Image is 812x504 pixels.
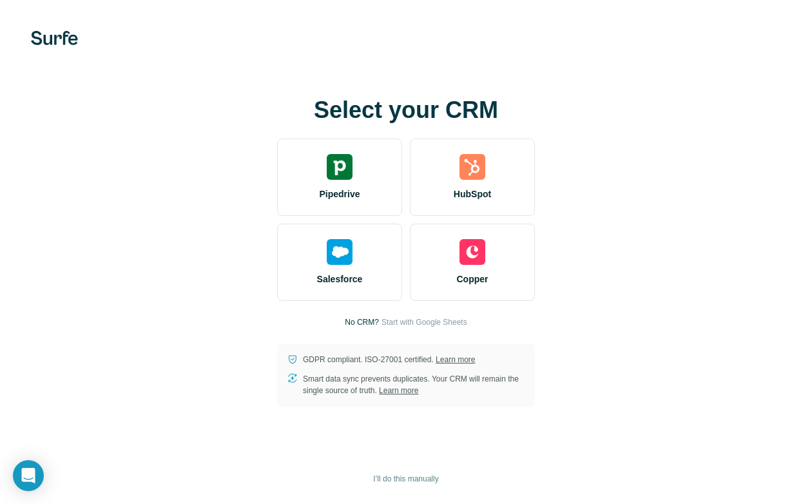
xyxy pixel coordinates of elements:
[457,273,488,286] span: Copper
[13,460,44,491] div: Open Intercom Messenger
[317,273,363,286] span: Salesforce
[31,31,78,45] img: Surfe's logo
[454,188,491,200] span: HubSpot
[319,188,360,200] span: Pipedrive
[277,97,535,123] h1: Select your CRM
[303,373,525,396] p: Smart data sync prevents duplicates. Your CRM will remain the single source of truth.
[345,316,379,328] p: No CRM?
[382,316,467,328] button: Start with Google Sheets
[327,239,353,265] img: salesforce's logo
[364,469,447,489] button: I’ll do this manually
[373,473,438,485] span: I’ll do this manually
[327,154,353,180] img: pipedrive's logo
[379,386,418,395] a: Learn more
[459,154,485,180] img: hubspot's logo
[459,239,485,265] img: copper's logo
[436,355,475,364] a: Learn more
[303,354,475,365] p: GDPR compliant. ISO-27001 certified.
